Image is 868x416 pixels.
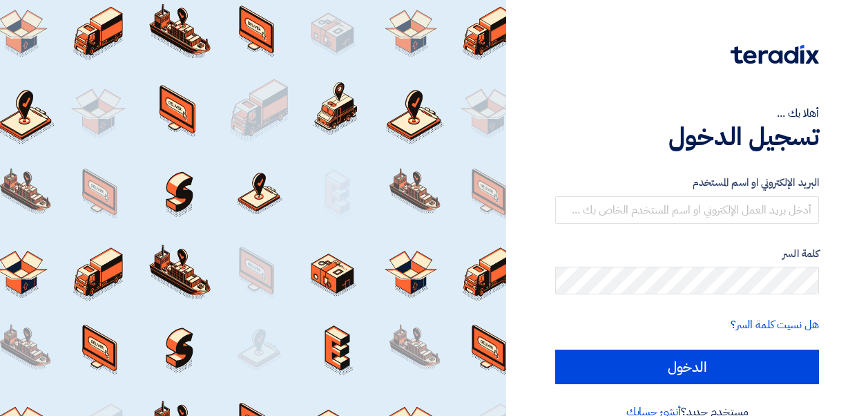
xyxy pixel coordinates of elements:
img: Teradix logo [731,45,819,64]
input: الدخول [555,350,819,384]
label: كلمة السر [555,246,819,262]
div: أهلا بك ... [555,105,819,122]
h1: تسجيل الدخول [555,122,819,152]
label: البريد الإلكتروني او اسم المستخدم [555,175,819,191]
input: أدخل بريد العمل الإلكتروني او اسم المستخدم الخاص بك ... [555,196,819,224]
a: هل نسيت كلمة السر؟ [731,316,819,333]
